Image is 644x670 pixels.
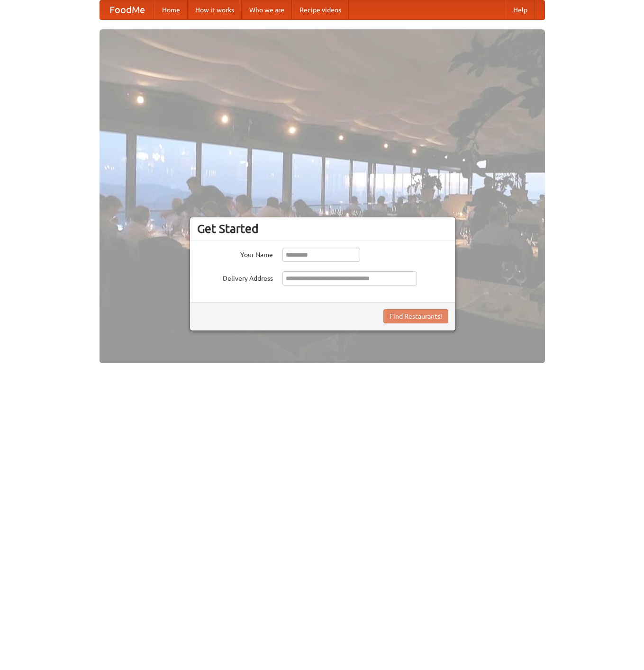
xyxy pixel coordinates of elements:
[506,0,535,19] a: Help
[100,0,154,19] a: FoodMe
[197,271,273,283] label: Delivery Address
[242,0,292,19] a: Who we are
[154,0,188,19] a: Home
[197,248,273,259] label: Your Name
[188,0,242,19] a: How it works
[197,222,448,236] h3: Get Started
[383,309,448,323] button: Find Restaurants!
[292,0,349,19] a: Recipe videos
